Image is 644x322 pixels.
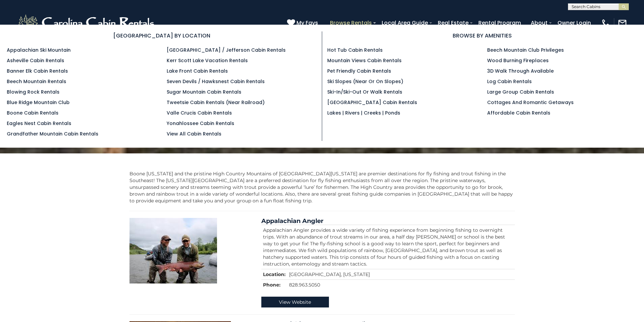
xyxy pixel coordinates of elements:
a: Cottages and Romantic Getaways [487,99,574,106]
a: Rental Program [475,17,524,29]
a: Yonahlossee Cabin Rentals [167,120,234,127]
a: Eagles Nest Cabin Rentals [7,120,71,127]
a: Beech Mountain Club Privileges [487,47,564,53]
a: Pet Friendly Cabin Rentals [327,68,391,74]
a: Hot Tub Cabin Rentals [327,47,383,53]
a: Grandfather Mountain Cabin Rentals [7,130,98,137]
td: [GEOGRAPHIC_DATA], [US_STATE] [287,269,515,279]
p: Boone [US_STATE] and the pristine High Country Mountains of [GEOGRAPHIC_DATA][US_STATE] are premi... [129,170,515,204]
a: 3D Walk Through Available [487,68,554,74]
a: Seven Devils / Hawksnest Cabin Rentals [167,78,265,85]
a: Log Cabin Rentals [487,78,532,85]
a: Owner Login [554,17,594,29]
a: Valle Crucis Cabin Rentals [167,109,232,116]
a: Boone Cabin Rentals [7,109,58,116]
img: Appalachian Angler [129,218,217,283]
img: White-1-2.png [17,13,157,33]
a: Beech Mountain Rentals [7,78,66,85]
a: Ski-in/Ski-Out or Walk Rentals [327,89,402,95]
a: Real Estate [434,17,472,29]
a: About [527,17,551,29]
a: [GEOGRAPHIC_DATA] / Jefferson Cabin Rentals [167,47,286,53]
a: Ski Slopes (Near or On Slopes) [327,78,403,85]
a: Tweetsie Cabin Rentals (Near Railroad) [167,99,265,106]
a: Lake Front Cabin Rentals [167,68,228,74]
a: [GEOGRAPHIC_DATA] Cabin Rentals [327,99,417,106]
td: 828.963.5050 [287,279,515,290]
a: My Favs [287,19,320,27]
a: Mountain Views Cabin Rentals [327,57,402,64]
a: Affordable Cabin Rentals [487,109,550,116]
h3: [GEOGRAPHIC_DATA] BY LOCATION [7,31,317,40]
a: View All Cabin Rentals [167,130,221,137]
a: Kerr Scott Lake Vacation Rentals [167,57,248,64]
strong: Phone: [263,282,281,288]
a: Sugar Mountain Cabin Rentals [167,89,241,95]
td: Appalachian Angler provides a wide variety of fishing experience from beginning fishing to overni... [261,225,515,269]
a: Blue Ridge Mountain Club [7,99,70,106]
a: Blowing Rock Rentals [7,89,59,95]
a: Wood Burning Fireplaces [487,57,549,64]
a: View Website [261,297,329,307]
a: Lakes | Rivers | Creeks | Ponds [327,109,400,116]
a: Appalachian Angler [261,217,324,225]
a: Browse Rentals [327,17,375,29]
h3: BROWSE BY AMENITIES [327,31,638,40]
a: Large Group Cabin Rentals [487,89,554,95]
strong: Location: [263,271,286,277]
a: Asheville Cabin Rentals [7,57,64,64]
a: Appalachian Ski Mountain [7,47,71,53]
a: Banner Elk Cabin Rentals [7,68,68,74]
img: mail-regular-white.png [618,18,627,28]
a: Local Area Guide [378,17,431,29]
span: My Favs [296,19,318,27]
img: phone-regular-white.png [601,18,611,28]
